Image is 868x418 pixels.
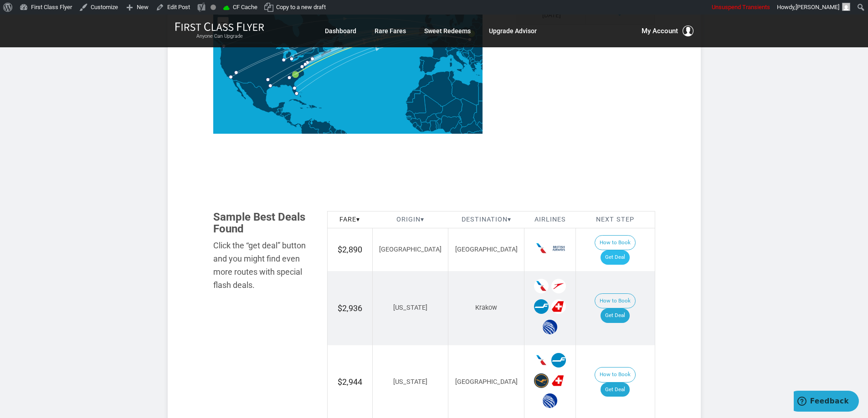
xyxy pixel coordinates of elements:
span: United [543,320,557,334]
path: Mauritania [406,91,426,114]
path: Venezuela [308,119,332,138]
path: Bosnia and Herzegovina [462,52,469,59]
path: Nigeria [440,116,460,132]
path: Côte d'Ivoire [421,121,431,132]
g: Chicago [282,58,290,61]
th: Next Step [576,211,655,228]
span: Austrian Airlines‎ [551,279,566,293]
span: $2,890 [338,245,362,254]
th: Fare [327,211,372,228]
path: Gambia [406,116,411,117]
path: Jamaica [300,107,303,109]
path: Bulgaria [474,55,484,61]
path: Sierra Leone [412,122,417,128]
span: $2,944 [338,377,362,387]
path: Morocco [413,74,433,90]
button: How to Book [595,235,636,251]
span: ▾ [421,216,424,223]
path: Hungary [463,44,475,51]
g: Atlanta [288,76,295,79]
path: Colombia [298,118,319,147]
span: ▾ [356,216,360,223]
iframe: Opens a widget where you can find more information [794,391,859,413]
small: Anyone Can Upgrade [175,33,264,40]
span: Unsuspend Transients [712,4,770,10]
path: Germany [446,26,461,47]
path: Kosovo [470,57,473,60]
path: Romania [470,45,487,56]
button: My Account [642,25,693,36]
path: Trinidad and Tobago [328,121,330,122]
span: British Airways [551,241,566,256]
a: Upgrade Advisor [489,23,537,39]
g: Washington DC [300,65,308,68]
path: Chad [459,98,477,127]
span: ▾ [508,216,511,223]
path: Cuba [288,99,307,105]
span: Krakow [475,304,497,312]
g: Houston [268,84,276,87]
path: Panama [292,123,302,127]
h3: Sample Best Deals Found [213,211,313,235]
span: [US_STATE] [393,304,427,312]
g: Boston [311,57,318,60]
path: Spain [419,56,441,73]
g: Miami [295,91,303,95]
path: Cameroon [450,117,463,136]
path: Portugal [419,60,424,72]
span: [US_STATE] [393,378,427,386]
g: Detroit [290,57,298,60]
path: Benin [437,119,442,129]
span: [PERSON_NAME] [796,4,839,10]
g: Las Vegas [234,71,242,74]
path: Western Sahara [406,90,420,103]
path: Serbia [468,50,475,60]
span: $2,936 [338,303,362,313]
a: First Class FlyerAnyone Can Upgrade [175,22,264,40]
path: France [427,37,452,61]
g: Orlando [293,86,300,90]
path: Algeria [420,71,456,106]
button: How to Book [595,367,636,383]
span: [GEOGRAPHIC_DATA] [379,246,442,253]
path: Libya [452,79,479,105]
path: Niger [436,98,462,120]
g: Dallas [266,78,274,81]
path: Tunisia [448,71,455,85]
span: United [543,393,557,408]
path: Italy [447,48,467,72]
path: Puerto Rico [319,107,322,108]
span: [GEOGRAPHIC_DATA] [455,378,518,386]
path: Greece [470,60,482,76]
path: Guinea-Bissau [406,118,411,121]
span: Lufthansa [534,373,549,388]
path: Ghana [430,121,437,131]
path: Liberia [416,125,422,132]
g: Charlotte [292,71,305,78]
span: My Account [642,25,678,36]
g: Philadelphia [303,62,311,66]
th: Origin [372,211,448,228]
th: Destination [448,211,524,228]
span: Swiss [551,299,566,314]
path: Macedonia [471,59,475,62]
path: Honduras [281,112,292,117]
span: Swiss [551,373,566,388]
span: American Airlines [534,353,549,368]
path: Montenegro [467,56,470,60]
path: Switzerland [446,46,453,51]
span: Finnair [534,299,549,314]
path: El Salvador [279,115,283,117]
img: First Class Flyer [175,22,264,31]
path: Burkina Faso [426,113,439,123]
path: Albania [469,58,472,65]
path: Costa Rica [287,120,293,125]
th: Airlines [524,211,576,228]
path: French Guiana [341,130,346,136]
path: Suriname [335,129,342,136]
a: Dashboard [325,23,356,39]
button: How to Book [595,293,636,309]
a: Get Deal [601,383,630,397]
a: Get Deal [601,250,630,265]
span: American Airlines [534,279,549,293]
